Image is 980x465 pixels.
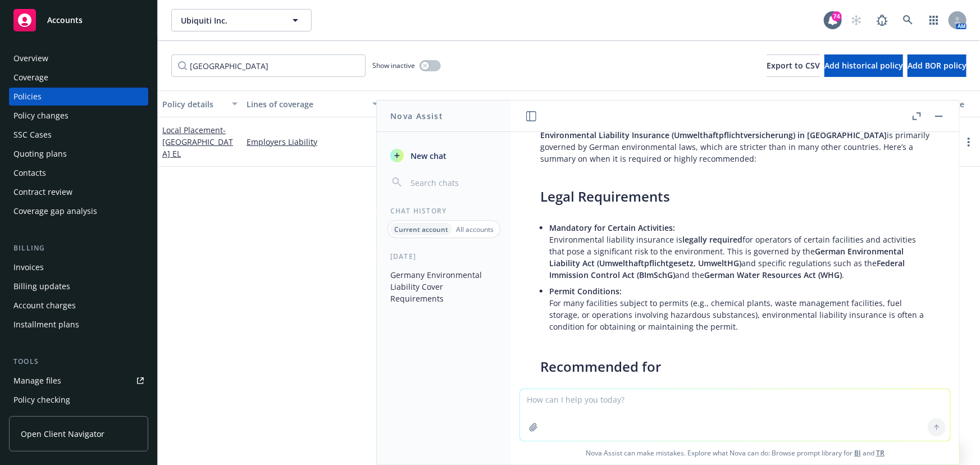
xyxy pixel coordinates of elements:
button: Policy number [382,90,495,117]
span: legally required [682,234,742,245]
button: New chat [386,145,502,166]
div: Billing [9,243,148,254]
a: Installment plans [9,316,148,334]
button: Policy details [158,90,242,117]
input: Filter by keyword... [171,54,366,77]
a: Policies [9,88,148,106]
button: Market details [495,90,607,117]
a: Account charges [9,297,148,314]
p: All accounts [456,225,494,234]
button: Effective date [607,90,691,117]
div: Effective date [612,98,674,110]
div: Overview [13,49,48,67]
p: is primarily governed by German environmental laws, which are stricter than in many other countri... [540,129,930,165]
a: more [962,135,976,149]
div: Chat History [377,206,511,216]
a: Local Placement [162,125,233,159]
li: For many facilities subject to permits (e.g., chemical plants, waste management facilities, fuel ... [549,283,930,335]
span: Open Client Navigator [21,428,104,440]
div: Quoting plans [13,145,67,163]
button: Ubiquiti Inc. [171,9,312,31]
a: Policy changes [9,107,148,125]
span: Permit Conditions: [549,286,622,297]
button: Lines of coverage [242,90,382,117]
a: SSC Cases [9,126,148,144]
div: Stage [943,98,978,110]
span: Legal Requirements [540,187,670,206]
div: Contract review [13,183,72,201]
input: Search chats [408,175,498,190]
span: Mandatory for Certain Activities: [549,222,675,233]
span: Accounts [47,16,83,25]
span: Export to CSV [767,60,820,71]
div: Market details [499,98,590,110]
span: - [GEOGRAPHIC_DATA] EL [162,125,233,159]
div: Expiration date [696,98,770,110]
div: Coverage gap analysis [13,202,97,220]
span: Federal Immission Control Act (BImSchG) [549,258,905,280]
div: Lines of coverage [247,98,366,110]
div: Policy number [387,98,478,110]
div: Billing method [859,98,922,110]
div: Policies [13,88,42,106]
a: Coverage [9,69,148,86]
a: Report a Bug [871,9,894,31]
a: Invoices [9,258,148,276]
button: Export to CSV [767,54,820,77]
a: Contract review [9,183,148,201]
div: Billing updates [13,277,70,295]
div: Contacts [13,164,46,182]
span: Ubiquiti Inc. [181,15,278,26]
div: Policy checking [13,391,70,409]
div: Manage files [13,372,61,390]
a: Coverage gap analysis [9,202,148,220]
span: German Environmental Liability Act (Umwelthaftpflichtgesetz, UmweltHG) [549,246,904,268]
span: Add historical policy [824,60,903,71]
a: Quoting plans [9,145,148,163]
p: Current account [394,225,448,234]
span: Environmental Liability Insurance (Umwelthaftpflichtversicherung) in [GEOGRAPHIC_DATA] [540,130,887,140]
a: Contacts [9,164,148,182]
h1: Nova Assist [390,110,443,122]
a: Employers Liability [247,136,378,148]
span: Nova Assist can make mistakes. Explore what Nova can do: Browse prompt library for and [516,441,955,464]
a: Manage files [9,372,148,390]
div: Invoices [13,258,44,276]
span: Add BOR policy [908,60,967,71]
a: Accounts [9,4,148,36]
button: Expiration date [691,90,787,117]
span: German Water Resources Act (WHG) [704,270,842,280]
div: Premium [791,98,837,110]
a: TR [876,448,885,458]
span: Show inactive [372,61,415,70]
div: Coverage [13,69,48,86]
button: Premium [787,90,854,117]
a: Policy checking [9,391,148,409]
a: Billing updates [9,277,148,295]
a: Start snowing [845,9,868,31]
div: 74 [832,11,842,21]
a: Switch app [923,9,945,31]
span: Recommended for [540,357,661,376]
button: Add BOR policy [908,54,967,77]
div: Policy details [162,98,225,110]
span: New chat [408,150,446,162]
a: BI [854,448,861,458]
div: [DATE] [377,252,511,261]
div: Policy changes [13,107,69,125]
a: Overview [9,49,148,67]
li: Environmental liability insurance is for operators of certain facilities and activities that pose... [549,220,930,283]
div: SSC Cases [13,126,52,144]
button: Add historical policy [824,54,903,77]
a: Search [897,9,919,31]
div: Installment plans [13,316,79,334]
div: Account charges [13,297,76,314]
div: Tools [9,356,148,367]
button: Germany Environmental Liability Cover Requirements [386,266,502,308]
button: Billing method [854,90,938,117]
